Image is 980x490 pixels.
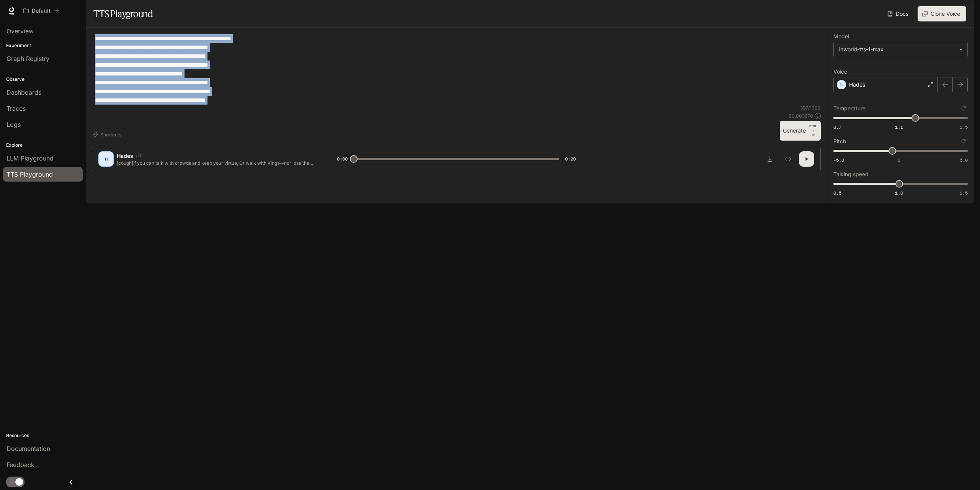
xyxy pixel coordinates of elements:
div: inworld-tts-1-max [839,46,955,53]
button: Download audio [762,151,777,167]
p: CTRL + [809,124,818,133]
span: 1.1 [895,124,903,130]
p: Voice [833,69,847,74]
div: inworld-tts-1-max [834,42,967,57]
span: 0:00 [337,155,348,163]
h1: TTS Playground [93,6,153,21]
button: Copy Voice ID [133,154,144,158]
button: GenerateCTRL +⏎ [780,121,821,141]
button: Reset to default [959,104,968,113]
span: 1.5 [960,190,968,196]
p: Pitch [833,139,846,144]
button: All workspaces [20,3,62,18]
span: 5.0 [960,157,968,163]
p: [cough]If you can talk with crowds and keep your virtue, Or walk with Kings—nor lose the common t... [117,160,318,166]
p: Model [833,34,849,39]
span: 1.5 [960,124,968,130]
div: H [100,153,112,165]
span: 0 [898,157,900,163]
p: Talking speed [833,172,869,177]
p: ⏎ [809,124,818,138]
p: Hades [117,152,133,160]
span: -5.0 [833,157,844,163]
a: Docs [886,6,911,21]
span: 0.7 [833,124,841,130]
p: Default [32,8,51,14]
button: Shortcuts [92,128,124,141]
button: Clone Voice [918,6,966,21]
span: 0:29 [565,155,576,163]
button: Reset to default [959,137,968,146]
p: Temperature [833,106,866,111]
p: Hades [849,81,865,88]
button: Inspect [781,151,796,167]
span: 0.5 [833,190,841,196]
span: 1.0 [895,190,903,196]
